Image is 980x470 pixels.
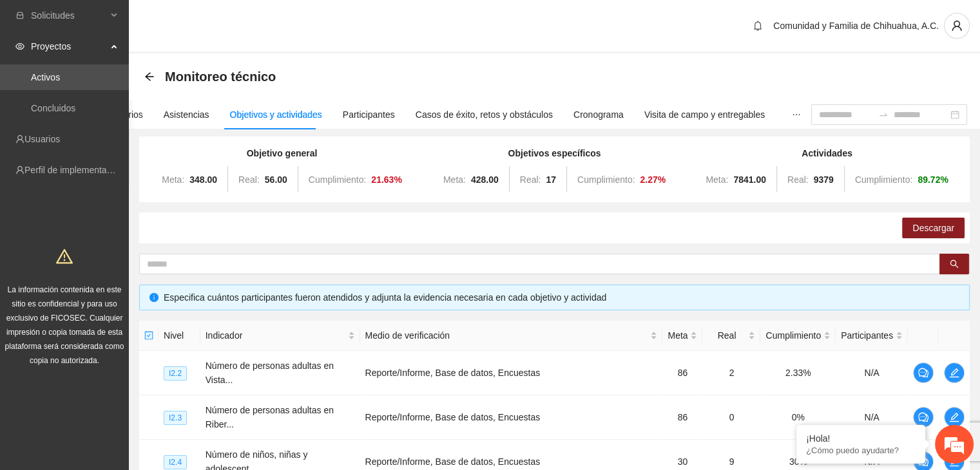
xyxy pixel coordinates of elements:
[371,174,402,185] strong: 21.63 %
[806,433,916,444] div: ¡Hola!
[24,134,60,144] a: Usuarios
[814,174,834,185] strong: 9379
[944,13,970,39] button: user
[573,108,624,122] div: Cronograma
[144,71,155,82] span: arrow-left
[360,351,663,395] td: Reporte/Informe, Base de datos, Encuestas
[702,351,760,395] td: 2
[200,321,360,351] th: Indicador
[760,321,836,351] th: Cumplimiento
[162,174,184,185] span: Meta:
[765,328,821,343] span: Cumplimiento
[939,254,969,274] button: search
[806,446,916,455] p: ¿Cómo puedo ayudarte?
[836,395,908,440] td: N/A
[787,174,809,185] span: Real:
[913,407,934,428] button: comment
[230,108,322,122] div: Objetivos y actividades
[443,174,466,185] span: Meta:
[416,108,553,122] div: Casos de éxito, retos y obstáculos
[343,108,395,122] div: Participantes
[945,368,964,378] span: edit
[662,351,702,395] td: 86
[760,351,836,395] td: 2.33%
[31,3,107,28] span: Solicitudes
[520,174,541,185] span: Real:
[878,109,889,120] span: to
[841,328,893,343] span: Participantes
[56,248,73,265] span: warning
[164,108,209,122] div: Asistencias
[189,174,217,185] strong: 348.00
[902,218,965,238] button: Descargar
[747,15,768,36] button: bell
[206,405,334,429] span: Número de personas adultas en Riber...
[912,221,954,235] span: Descargar
[164,455,187,469] span: I2.4
[247,148,318,158] strong: Objetivo general
[165,66,276,87] span: Monitoreo técnico
[707,328,745,343] span: Real
[668,328,687,343] span: Meta
[309,174,366,185] span: Cumplimiento:
[760,395,836,440] td: 0%
[15,11,24,20] span: inbox
[945,412,964,422] span: edit
[945,20,969,32] span: user
[471,174,499,185] strong: 428.00
[782,100,811,129] button: ellipsis
[75,158,178,288] span: Estamos en línea.
[950,259,959,270] span: search
[546,174,556,185] strong: 17
[164,411,187,425] span: I2.3
[773,21,939,31] span: Comunidad y Familia de Chihuahua, A.C.
[662,395,702,440] td: 86
[913,362,934,383] button: comment
[211,6,242,37] div: Minimizar ventana de chat en vivo
[6,324,245,370] textarea: Escriba su mensaje y pulse “Intro”
[802,148,852,158] strong: Actividades
[577,174,635,185] span: Cumplimiento:
[855,174,912,185] span: Cumplimiento:
[360,321,663,351] th: Medio de verificación
[164,290,959,305] div: Especifica cuántos participantes fueron atendidos y adjunta la evidencia necesaria en cada objeti...
[360,395,663,440] td: Reporte/Informe, Base de datos, Encuestas
[144,71,155,82] div: Back
[662,321,702,351] th: Meta
[206,361,334,385] span: Número de personas adultas en Vista...
[159,321,200,351] th: Nivel
[31,72,60,82] a: Activos
[24,165,125,175] a: Perfil de implementadora
[31,33,107,59] span: Proyectos
[508,148,601,158] strong: Objetivos específicos
[164,366,187,381] span: I2.2
[5,285,124,365] span: La información contenida en este sitio es confidencial y para uso exclusivo de FICOSEC. Cualquier...
[733,174,766,185] strong: 7841.00
[792,110,801,119] span: ellipsis
[640,174,666,185] strong: 2.27 %
[836,351,908,395] td: N/A
[944,362,965,383] button: edit
[702,321,760,351] th: Real
[265,174,287,185] strong: 56.00
[206,328,345,343] span: Indicador
[144,331,153,340] span: check-square
[67,66,216,82] div: Chatee con nosotros ahora
[702,395,760,440] td: 0
[878,109,889,120] span: swap-right
[15,42,24,51] span: eye
[918,174,948,185] strong: 89.72 %
[644,108,765,122] div: Visita de campo y entregables
[149,293,159,302] span: info-circle
[836,321,908,351] th: Participantes
[365,328,648,343] span: Medio de verificación
[31,103,75,113] a: Concluidos
[238,174,260,185] span: Real:
[944,407,965,428] button: edit
[748,21,767,31] span: bell
[706,174,728,185] span: Meta:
